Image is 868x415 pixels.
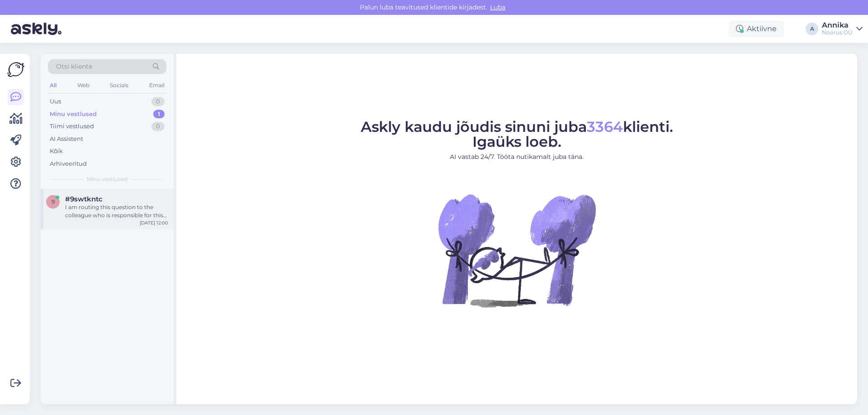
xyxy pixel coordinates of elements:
[147,79,166,91] div: Email
[87,175,127,183] span: Minu vestlused
[822,29,853,36] div: Noorus OÜ
[108,79,130,91] div: Socials
[140,219,168,226] div: [DATE] 12:00
[487,3,508,11] span: Luba
[435,169,598,331] img: No Chat active
[50,97,61,106] div: Uus
[50,147,63,156] div: Kõik
[56,62,92,71] span: Otsi kliente
[806,23,818,35] div: A
[153,110,165,119] div: 1
[361,152,673,162] p: AI vastab 24/7. Tööta nutikamalt juba täna.
[50,110,97,119] div: Minu vestlused
[361,118,673,150] span: Askly kaudu jõudis sinuni juba klienti. Igaüks loeb.
[50,122,94,131] div: Tiimi vestlused
[50,135,83,144] div: AI Assistent
[52,198,55,205] span: 9
[151,122,165,131] div: 0
[729,21,784,37] div: Aktiivne
[65,203,168,219] div: I am routing this question to the colleague who is responsible for this topic. The reply might ta...
[75,79,91,91] div: Web
[48,79,58,91] div: All
[50,159,87,168] div: Arhiveeritud
[822,22,863,36] a: AnnikaNoorus OÜ
[7,61,24,78] img: Askly Logo
[587,118,623,135] span: 3364
[151,97,165,106] div: 0
[822,22,853,29] div: Annika
[65,195,103,203] span: #9swtkntc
